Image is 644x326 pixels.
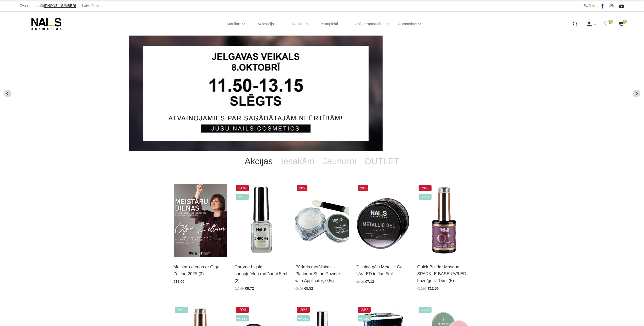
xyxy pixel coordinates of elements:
img: Dizaina produkts spilgtā spoguļa efekta radīšanai.LIETOŠANA: Pirms lietošanas nepieciešams sakrat... [235,184,288,257]
span: €15.00 [174,280,185,284]
button: Next slide [633,90,640,97]
iframe: chat widget [608,310,641,326]
span: -23% [358,307,371,313]
a: Apmācības [398,14,417,34]
a: Jaunumi [319,151,360,171]
a: OUTLET [360,151,403,171]
span: €5.52 [304,286,313,290]
span: €16.90 [417,287,427,290]
span: +Video [419,194,432,200]
span: €10.90 [235,287,244,290]
span: €12.50 [428,286,439,290]
span: | [78,3,79,9]
span: -26% [419,185,432,191]
img: ✨ Meistaru dienas ar Olgu Zeltiņu 2025 ✨ RUDENS / Seminārs manikīra meistariem Liepāja – 7. okt.,... [174,184,227,257]
span: €8.72 [245,286,254,290]
a: Akcijas [241,151,277,171]
a: Dizaina gēls Metallic Gel UV/LED in Jar, 5ml [356,264,410,277]
button: Go to last slide [4,90,11,97]
span: +Video [236,315,249,321]
span: +Video [358,315,371,321]
a: [PHONE_NUMBER] [44,4,76,8]
span: €6.90 [295,287,303,290]
a: Online apmācības [355,14,385,34]
a: Komplekti [317,12,342,36]
span: €8.90 [356,280,364,284]
span: -20% [358,185,369,191]
span: -20% [297,185,308,191]
div: Zvani un pasūti [20,3,76,9]
span: | [597,3,598,9]
a: Vaksācija [254,12,278,36]
a: Manikīrs [227,14,241,34]
a: 0 [604,21,610,27]
img: Augstas kvalitātes, metāliskā spoguļefekta dizaina pūderis lieliskam spīdumam. Šobrīd aktuāls spi... [295,184,349,257]
span: -20% [297,307,310,313]
span: +Video [175,307,188,313]
span: €7.12 [365,280,374,284]
a: Latviešu [82,3,95,9]
a: Chrome Liquid spoguļefekta radīšanai 5 ml (2) [235,264,288,284]
a: Meistaru dienas ar Olgu Zeltiņu 2025 (3) [174,264,227,277]
span: +Video [419,307,432,313]
span: -20% [236,185,249,191]
img: Maskējoša, viegli mirdzoša bāze/gels. Unikāls produkts ar daudz izmantošanas iespējām: •Bāze gell... [417,184,471,257]
span: -20% [236,307,249,313]
span: +Video [297,315,310,321]
img: Metallic Gel UV/LED ir intensīvi pigmentets metala dizaina gēls, kas palīdz radīt reljefu zīmējum... [356,184,410,257]
a: EUR [583,3,591,9]
li: 2 of 13 [129,36,515,151]
span: +Video [236,194,249,200]
span: 0 [609,20,613,24]
a: Quick Builder Masque SPARKLE BASE UV/LED bāze/gēls, 15ml (5) [417,264,471,284]
span: 0 [623,20,627,24]
a: 0 [618,21,624,27]
a: Iesakām [277,151,319,171]
a: Pedikīrs [291,14,304,34]
a: Pūderis metāliskais - Platinum Shine Powder with Applicator, 0,5g [295,264,349,284]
